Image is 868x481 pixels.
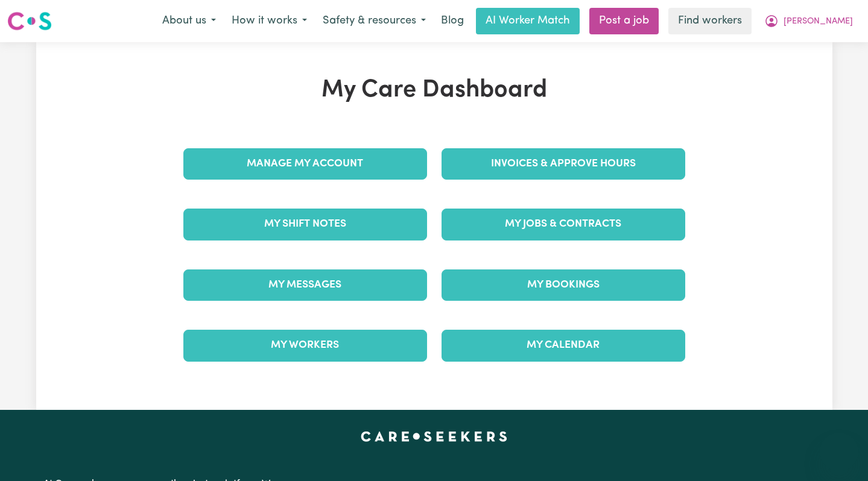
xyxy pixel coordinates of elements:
a: My Jobs & Contracts [442,209,685,240]
button: How it works [224,8,315,34]
a: Manage My Account [183,148,427,180]
a: Blog [434,8,471,34]
a: Careseekers logo [7,7,52,35]
a: My Calendar [442,330,685,361]
img: Careseekers logo [7,10,52,32]
a: AI Worker Match [476,8,580,34]
a: My Bookings [442,269,685,301]
a: Find workers [668,8,752,34]
a: My Workers [183,330,427,361]
span: [PERSON_NAME] [784,15,853,28]
a: Invoices & Approve Hours [442,148,685,180]
a: Careseekers home page [361,432,507,441]
a: Post a job [589,8,659,34]
button: My Account [756,8,861,34]
a: My Shift Notes [183,209,427,240]
button: Safety & resources [315,8,434,34]
button: About us [154,8,224,34]
h1: My Care Dashboard [176,76,692,105]
a: My Messages [183,269,427,301]
iframe: Button to launch messaging window [820,433,858,471]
